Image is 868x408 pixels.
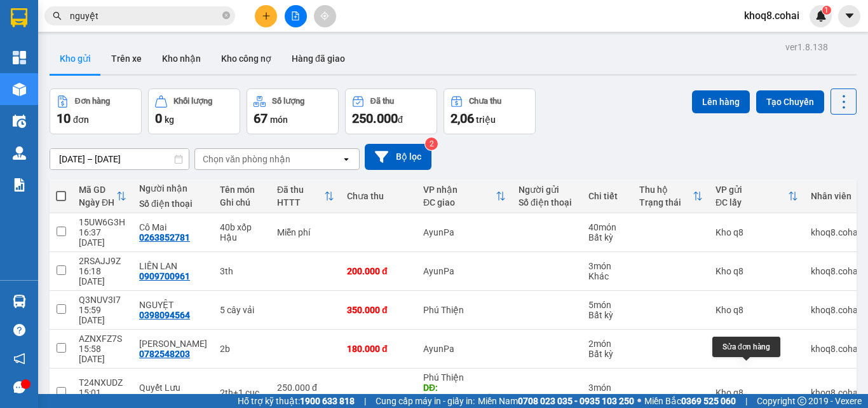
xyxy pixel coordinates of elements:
[712,337,780,357] div: Sửa đơn hàng
[417,179,512,213] th: Toggle SortBy
[423,344,506,354] div: AyunPa
[79,256,126,266] div: 2RSAJJ9Z
[13,83,26,96] img: warehouse-icon
[155,111,162,126] span: 0
[247,88,339,134] button: Số lượng67món
[797,397,806,405] span: copyright
[139,271,190,281] div: 0909700961
[376,394,475,408] span: Cung cấp máy in - giấy in:
[75,97,110,106] div: Đơn hàng
[715,266,798,276] div: Kho q8
[79,227,126,248] div: 16:37 [DATE]
[139,199,207,209] div: Số điện thoại
[588,232,627,243] div: Bất kỳ
[639,185,693,195] div: Thu hộ
[588,271,627,281] div: Khác
[254,111,268,126] span: 67
[139,393,190,403] div: 0346571289
[469,97,501,106] div: Chưa thu
[139,310,190,320] div: 0398094564
[79,344,126,364] div: 15:58 [DATE]
[423,372,506,383] div: Phú Thiện
[815,10,827,22] img: icon-new-feature
[165,115,174,125] span: kg
[588,261,627,271] div: 3 món
[519,185,576,195] div: Người gửi
[79,217,126,227] div: 15UW6G3H
[139,183,207,193] div: Người nhận
[13,295,26,308] img: warehouse-icon
[345,88,437,134] button: Đã thu250.000đ
[715,305,798,315] div: Kho q8
[588,310,627,320] div: Bất kỳ
[811,305,860,315] div: khoq8.cohai
[277,383,334,393] div: 250.000 đ
[341,154,351,164] svg: open
[588,393,627,403] div: Bất kỳ
[824,6,829,15] span: 1
[734,8,810,24] span: khoq8.cohai
[811,227,860,237] div: khoq8.cohai
[478,394,634,408] span: Miền Nam
[364,394,366,408] span: |
[79,305,126,325] div: 15:59 [DATE]
[347,344,410,354] div: 180.000 đ
[518,396,634,406] strong: 0708 023 035 - 0935 103 250
[79,185,116,195] div: Mã GD
[79,388,126,408] div: 15:01 [DATE]
[715,197,788,208] div: ĐC lấy
[70,9,220,23] input: Tìm tên, số ĐT hoặc mã đơn
[203,153,290,165] div: Chọn văn phòng nhận
[281,43,355,74] button: Hàng đã giao
[13,324,25,336] span: question-circle
[347,305,410,315] div: 350.000 đ
[222,10,230,22] span: close-circle
[148,88,240,134] button: Khối lượng0kg
[79,266,126,286] div: 16:18 [DATE]
[588,383,627,393] div: 3 món
[220,222,264,243] div: 40b xốp Hậu
[13,178,26,192] img: solution-icon
[639,197,693,208] div: Trạng thái
[811,191,860,201] div: Nhân viên
[220,197,264,208] div: Ghi chú
[255,5,277,27] button: plus
[101,43,152,74] button: Trên xe
[220,388,264,398] div: 2th+1 cục
[365,144,431,170] button: Bộ lọc
[277,227,334,237] div: Miễn phí
[152,43,211,74] button: Kho nhận
[57,111,71,126] span: 10
[79,197,116,208] div: Ngày ĐH
[347,266,410,276] div: 200.000 đ
[423,305,506,315] div: Phú Thiện
[838,5,860,27] button: caret-down
[811,266,860,276] div: khoq8.cohai
[370,97,394,106] div: Đã thu
[13,115,26,128] img: warehouse-icon
[139,383,207,393] div: Quyết Lưu
[291,11,300,20] span: file-add
[277,197,324,208] div: HTTT
[220,344,264,354] div: 2b
[715,227,798,237] div: Kho q8
[285,5,307,27] button: file-add
[13,51,26,64] img: dashboard-icon
[13,146,26,160] img: warehouse-icon
[451,111,474,126] span: 2,06
[745,394,747,408] span: |
[72,179,133,213] th: Toggle SortBy
[423,227,506,237] div: AyunPa
[785,40,828,54] div: ver 1.8.138
[709,179,804,213] th: Toggle SortBy
[588,222,627,232] div: 40 món
[13,381,25,393] span: message
[423,185,496,195] div: VP nhận
[220,185,264,195] div: Tên món
[139,261,207,271] div: LIÊN LAN
[588,349,627,359] div: Bất kỳ
[423,197,496,208] div: ĐC giao
[715,388,798,398] div: Kho q8
[320,11,329,20] span: aim
[220,305,264,315] div: 5 cây vải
